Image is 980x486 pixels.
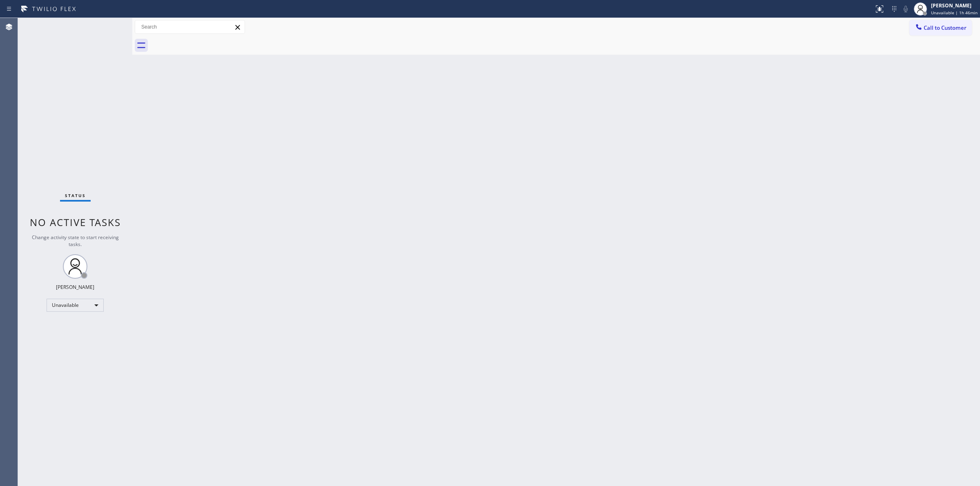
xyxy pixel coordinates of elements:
[32,234,119,248] span: Change activity state to start receiving tasks.
[931,2,978,9] div: [PERSON_NAME]
[47,299,104,312] div: Unavailable
[931,10,978,16] span: Unavailable | 1h 46min
[909,20,972,36] button: Call to Customer
[65,193,86,198] span: Status
[924,24,967,31] span: Call to Customer
[900,3,911,15] button: Mute
[135,20,245,33] input: Search
[30,215,121,229] span: No active tasks
[56,284,94,291] div: [PERSON_NAME]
